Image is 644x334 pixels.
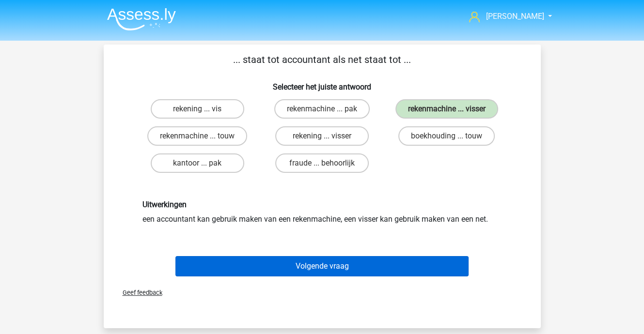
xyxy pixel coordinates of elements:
img: Assessly [107,8,176,30]
span: [PERSON_NAME] [486,12,544,21]
div: een accountant kan gebruik maken van een rekenmachine, een visser kan gebruik maken van een net. [135,200,509,225]
label: fraude ... behoorlijk [275,153,369,173]
label: rekening ... vis [151,99,244,119]
label: kantoor ... pak [151,153,244,173]
a: [PERSON_NAME] [465,11,545,22]
h6: Uitwerkingen [142,200,502,209]
label: rekenmachine ... touw [147,126,247,146]
label: boekhouding ... touw [398,126,495,146]
label: rekenmachine ... visser [395,99,498,119]
p: ... staat tot accountant als net staat tot ... [119,52,525,67]
button: Volgende vraag [175,256,469,276]
label: rekening ... visser [275,126,369,146]
label: rekenmachine ... pak [274,99,370,119]
span: Geef feedback [115,289,162,296]
h6: Selecteer het juiste antwoord [119,75,525,91]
